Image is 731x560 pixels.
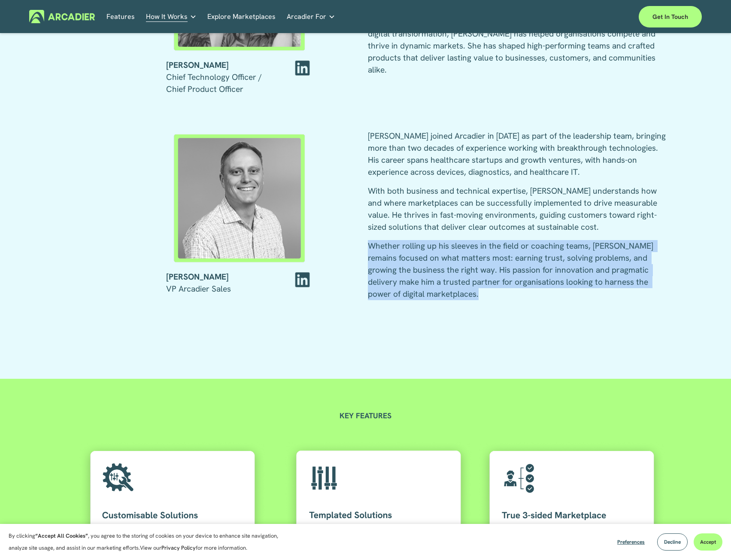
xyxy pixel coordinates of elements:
a: Privacy Policy [161,544,196,551]
a: Features [106,10,135,23]
p: [PERSON_NAME] joined Arcadier in [DATE] as part of the leadership team, bringing more than two de... [368,130,666,178]
span: Arcadier For [287,11,326,23]
strong: “Accept All Cookies” [35,532,88,539]
p: VP Arcadier Sales [166,271,313,295]
span: Preferences [617,539,645,545]
p: Chief Technology Officer / Chief Product Officer [166,59,313,95]
a: folder dropdown [287,10,335,23]
button: Decline [657,533,688,551]
a: folder dropdown [146,10,197,23]
span: Decline [664,539,681,545]
button: Preferences [611,533,651,551]
strong: KEY FEATURES [340,411,391,420]
p: Whether rolling up his sleeves in the field or coaching teams, [PERSON_NAME] remains focused on w... [368,240,666,300]
strong: [PERSON_NAME] [166,271,229,282]
span: How It Works [146,11,188,23]
p: By clicking , you agree to the storing of cookies on your device to enhance site navigation, anal... [9,530,288,554]
p: With global experience spanning growth strategies, platform re-architecture, and digital transfor... [368,16,666,76]
a: Explore Marketplaces [207,10,276,23]
iframe: Chat Widget [688,519,731,560]
p: With both business and technical expertise, [PERSON_NAME] understands how and where marketplaces ... [368,185,666,233]
a: Get in touch [639,6,702,27]
strong: [PERSON_NAME] [166,60,229,70]
img: Arcadier [29,10,95,23]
